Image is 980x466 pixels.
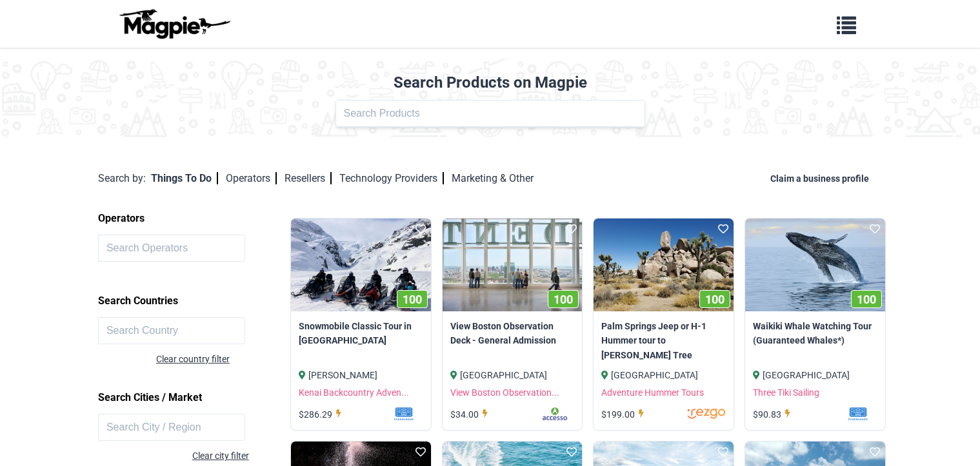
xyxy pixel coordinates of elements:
[443,218,583,311] img: View Boston Observation Deck - General Admission image
[655,407,726,420] img: jnlrevnfoudwrkxojroq.svg
[352,407,423,420] img: mf1jrhtrrkrdcsvakxwt.svg
[98,235,245,262] input: Search Operators
[450,368,575,382] div: [GEOGRAPHIC_DATA]
[503,407,574,420] img: rfmmbjnnyrazl4oou2zc.svg
[594,218,734,311] img: Palm Springs Jeep or H-1 Hummer tour to Joshua Tree image
[770,173,874,184] a: Claim a business profile
[753,407,794,422] div: $90.83
[745,218,885,311] img: Waikiki Whale Watching Tour (Guaranteed Whales*) image
[857,293,876,306] span: 100
[98,290,294,312] h2: Search Countries
[601,407,648,422] div: $199.00
[601,319,726,362] a: Palm Springs Jeep or H-1 Hummer tour to [PERSON_NAME] Tree
[8,73,972,92] h2: Search Products on Magpie
[299,407,345,422] div: $286.29
[601,387,704,398] a: Adventure Hummer Tours
[98,449,249,463] div: Clear city filter
[98,170,146,187] div: Search by:
[753,387,819,398] a: Three Tiki Sailing
[335,100,645,127] input: Search Products
[151,172,218,184] a: Things To Do
[806,407,877,420] img: mf1jrhtrrkrdcsvakxwt.svg
[98,317,245,344] input: Search Country
[299,368,423,382] div: [PERSON_NAME]
[339,172,444,184] a: Technology Providers
[450,407,492,422] div: $34.00
[98,387,294,409] h2: Search Cities / Market
[554,293,573,306] span: 100
[450,319,575,348] a: View Boston Observation Deck - General Admission
[594,218,734,311] a: 100
[450,387,559,398] a: View Boston Observation...
[443,218,583,311] a: 100
[291,218,431,311] img: Snowmobile Classic Tour in Kenai Fjords National Park image
[285,172,332,184] a: Resellers
[705,293,725,306] span: 100
[156,352,294,366] div: Clear country filter
[226,172,277,184] a: Operators
[403,293,422,306] span: 100
[299,387,409,398] a: Kenai Backcountry Adven...
[601,368,726,382] div: [GEOGRAPHIC_DATA]
[299,319,423,348] a: Snowmobile Classic Tour in [GEOGRAPHIC_DATA]
[452,172,534,184] a: Marketing & Other
[98,208,294,229] h2: Operators
[745,218,885,311] a: 100
[291,218,431,311] a: 100
[753,368,877,382] div: [GEOGRAPHIC_DATA]
[753,319,877,348] a: Waikiki Whale Watching Tour (Guaranteed Whales*)
[98,414,245,441] input: Search City / Region
[116,8,232,39] img: logo-ab69f6fb50320c5b225c76a69d11143b.png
